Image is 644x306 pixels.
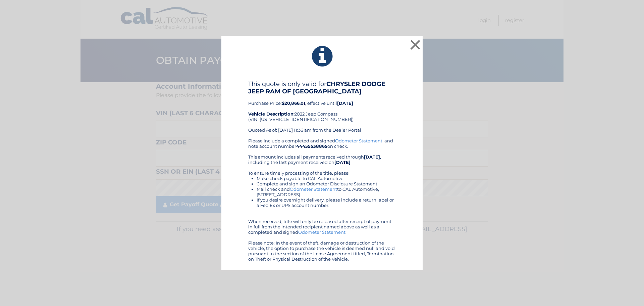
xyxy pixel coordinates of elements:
li: Mail check and to CAL Automotive, [STREET_ADDRESS] [257,186,396,197]
li: Make check payable to CAL Automotive [257,176,396,181]
a: Odometer Statement [298,229,345,235]
a: Odometer Statement [335,138,382,143]
div: Please include a completed and signed , and note account number on check. This amount includes al... [248,138,396,262]
a: Odometer Statement [290,186,337,192]
b: [DATE] [364,154,380,160]
strong: Vehicle Description: [248,111,294,117]
li: If you desire overnight delivery, please include a return label or a Fed Ex or UPS account number. [257,197,396,208]
h4: This quote is only valid for [248,80,396,95]
div: Purchase Price: , effective until 2022 Jeep Compass (VIN: [US_VEHICLE_IDENTIFICATION_NUMBER]) Quo... [248,80,396,138]
li: Complete and sign an Odometer Disclosure Statement [257,181,396,186]
b: $20,866.01 [282,100,305,106]
b: CHRYSLER DODGE JEEP RAM OF [GEOGRAPHIC_DATA] [248,80,385,95]
b: 44455538865 [296,143,327,149]
b: [DATE] [334,160,351,165]
b: [DATE] [337,100,353,106]
button: × [409,38,422,51]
